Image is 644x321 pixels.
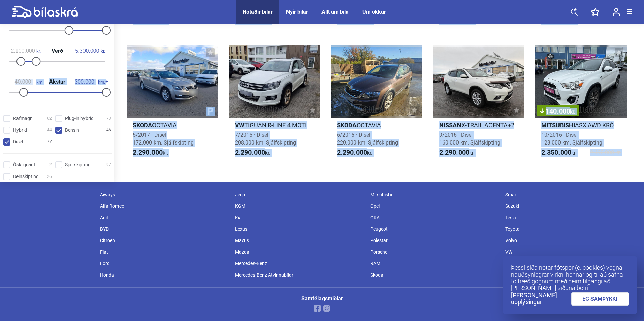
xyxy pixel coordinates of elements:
[502,246,637,258] div: VW
[9,48,41,54] span: kr.
[229,45,320,163] a: VWTIGUAN R-LINE 4 MOTION7/2015 · Dísel208.000 km. Sjálfskipting2.290.000kr.
[502,189,637,200] div: Smart
[232,246,367,258] div: Mazda
[235,17,265,25] b: 2.290.000
[367,189,502,200] div: Mitsubishi
[439,122,461,129] b: Nissan
[232,223,367,235] div: Lexus
[331,121,422,129] h2: OCTAVIA
[337,149,372,157] span: kr.
[97,200,232,212] div: Alfa Romeo
[106,161,111,168] span: 97
[243,9,273,15] div: Notaðir bílar
[439,132,500,146] span: 9/2016 · Dísel 160.000 km. Sjálfskipting
[106,115,111,122] span: 73
[13,138,23,146] span: Dísel
[206,107,215,116] img: parking.png
[127,45,218,163] a: SkodaOCTAVIA5/2017 · Dísel172.000 km. Sjálfskipting2.290.000kr.
[535,45,627,163] a: 140.000kr.MitsubishiASX AWD KRÓKUR10/2016 · Dísel123.000 km. Sjálfskipting2.350.000kr.2.490.000 kr.
[229,121,320,129] h2: TIGUAN R-LINE 4 MOTION
[502,223,637,235] div: Toyota
[367,235,502,246] div: Polestar
[232,235,367,246] div: Maxus
[235,132,296,146] span: 7/2015 · Dísel 208.000 km. Sjálfskipting
[232,212,367,223] div: Kia
[71,79,105,85] span: km.
[433,45,525,163] a: NissanX-TRAIL ACENTA+2 2WD9/2016 · Dísel160.000 km. Sjálfskipting2.290.000kr.
[613,8,620,16] img: user-login.svg
[232,200,367,212] div: KGM
[74,48,105,54] span: kr.
[367,200,502,212] div: Opel
[337,122,357,129] b: Skoda
[13,161,35,168] span: Óskilgreint
[65,127,79,134] span: Bensín
[570,108,575,115] span: kr.
[541,132,602,146] span: 10/2016 · Dísel 123.000 km. Sjálfskipting
[97,223,232,235] div: BYD
[97,212,232,223] div: Audi
[133,132,194,146] span: 5/2017 · Dísel 172.000 km. Sjálfskipting
[133,148,163,156] b: 2.290.000
[49,161,52,168] span: 2
[541,122,575,129] b: Mitsubishi
[511,292,571,306] a: [PERSON_NAME] upplýsingar
[367,258,502,269] div: RAM
[47,127,52,134] span: 44
[232,189,367,200] div: Jeep
[362,9,386,15] a: Um okkur
[502,200,637,212] div: Suzuki
[321,9,349,15] a: Allt um bíla
[133,122,152,129] b: Skoda
[439,17,469,25] b: 2.290.000
[433,121,525,129] h2: X-TRAIL ACENTA+2 2WD
[9,79,43,85] span: km.
[541,148,571,156] b: 2.350.000
[367,246,502,258] div: Porsche
[511,264,629,291] p: Þessi síða notar fótspor (e. cookies) vegna nauðsynlegrar virkni hennar og til að safna tölfræðig...
[47,79,67,85] span: Akstur
[65,115,94,122] span: Plug-in hybrid
[232,258,367,269] div: Mercedes-Benz
[590,149,621,157] span: 2.490.000 kr.
[541,17,571,25] b: 2.290.000
[331,45,422,163] a: SkodaOCTAVIA6/2016 · Dísel220.000 km. Sjálfskipting2.290.000kr.
[439,149,475,157] span: kr.
[65,161,91,168] span: Sjálfskipting
[133,149,168,157] span: kr.
[502,212,637,223] div: Tesla
[13,173,39,180] span: Beinskipting
[367,212,502,223] div: ORA
[439,148,469,156] b: 2.290.000
[127,121,218,129] h2: OCTAVIA
[106,127,111,134] span: 46
[235,148,265,156] b: 2.290.000
[47,138,52,146] span: 77
[337,132,398,146] span: 6/2016 · Dísel 220.000 km. Sjálfskipting
[535,121,627,129] h2: ASX AWD KRÓKUR
[97,189,232,200] div: Aiways
[540,108,575,115] span: 140.000
[337,17,367,25] b: 2.290.000
[301,296,343,301] div: Samfélagsmiðlar
[286,9,308,15] a: Nýir bílar
[97,246,232,258] div: Fiat
[47,173,52,180] span: 26
[13,127,27,134] span: Hybrid
[133,17,163,25] b: 2.250.000
[367,269,502,281] div: Skoda
[13,115,33,122] span: Rafmagn
[232,269,367,281] div: Mercedes-Benz Atvinnubílar
[97,269,232,281] div: Honda
[47,115,52,122] span: 62
[541,149,577,157] span: kr.
[97,235,232,246] div: Citroen
[97,258,232,269] div: Ford
[337,148,367,156] b: 2.290.000
[571,292,629,306] a: ÉG SAMÞYKKI
[502,235,637,246] div: Volvo
[50,48,65,54] span: Verð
